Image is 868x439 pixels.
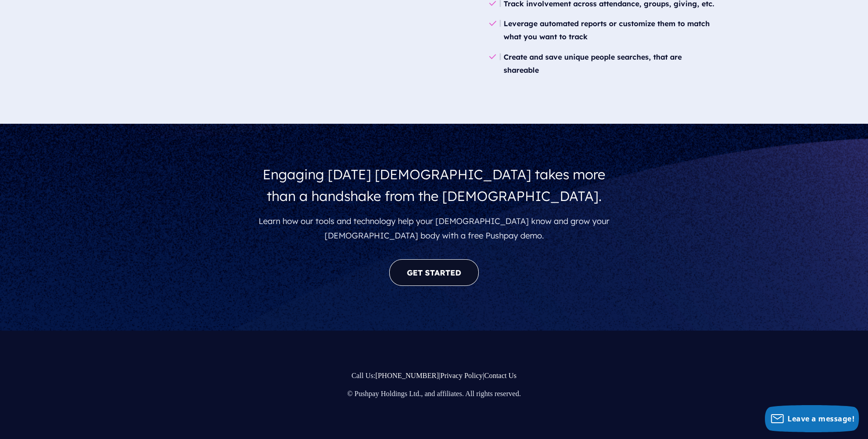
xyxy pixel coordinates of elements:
span: Leave a message! [788,414,854,424]
a: [PHONE_NUMBER] [375,372,439,379]
a: GET STARTED [389,259,479,286]
p: Learn how our tools and technology help your [DEMOGRAPHIC_DATA] know and grow your [DEMOGRAPHIC_D... [250,210,618,247]
a: Contact Us [484,372,517,379]
span: © Pushpay Holdings Ltd., and affiliates. All rights reserved. [347,390,521,397]
a: Privacy Policy [440,372,483,379]
span: Call Us: | | [351,372,516,379]
b: Create and save unique people searches, that are shareable [504,52,682,75]
b: Leverage automated reports or customize them to match what you want to track [504,19,710,41]
button: Leave a message! [765,405,859,432]
span: Engaging [DATE] [DEMOGRAPHIC_DATA] takes more than a handshake from the [DEMOGRAPHIC_DATA]. [263,166,605,205]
